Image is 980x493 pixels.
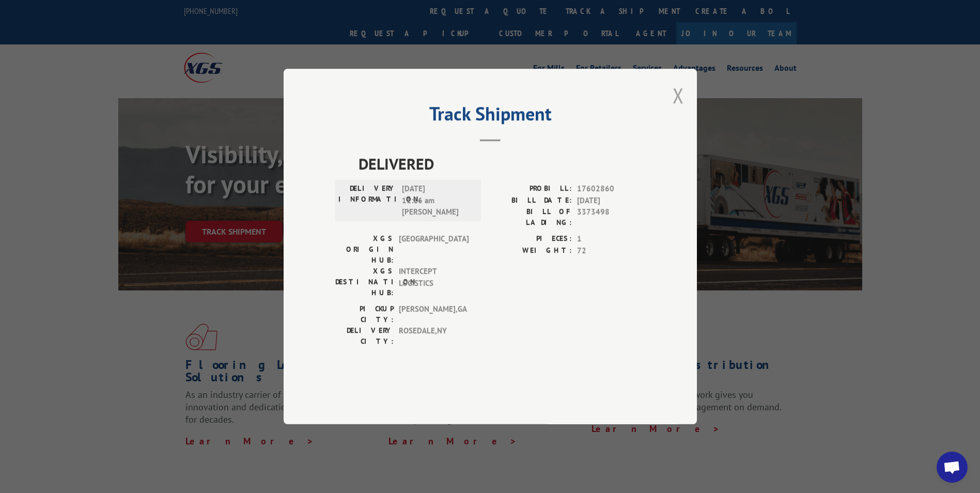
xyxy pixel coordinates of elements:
button: Close modal [673,82,684,109]
label: BILL DATE: [490,195,572,207]
span: 17602860 [577,183,645,195]
span: 3373498 [577,206,645,228]
span: [DATE] [577,195,645,207]
label: WEIGHT: [490,245,572,257]
span: ROSEDALE , NY [399,325,469,347]
label: PROBILL: [490,183,572,195]
div: Open chat [937,452,968,483]
span: 72 [577,245,645,257]
span: INTERCEPT LOGISTICS [399,266,469,298]
label: PICKUP CITY: [335,303,394,325]
span: [GEOGRAPHIC_DATA] [399,233,469,266]
label: XGS DESTINATION HUB: [335,266,394,298]
label: BILL OF LADING: [490,206,572,228]
span: [PERSON_NAME] , GA [399,303,469,325]
label: DELIVERY CITY: [335,325,394,347]
span: [DATE] 11:16 am [PERSON_NAME] [402,183,472,218]
span: DELIVERED [359,152,645,175]
h2: Track Shipment [335,106,645,126]
label: XGS ORIGIN HUB: [335,233,394,266]
span: 1 [577,233,645,245]
label: PIECES: [490,233,572,245]
label: DELIVERY INFORMATION: [338,183,397,218]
